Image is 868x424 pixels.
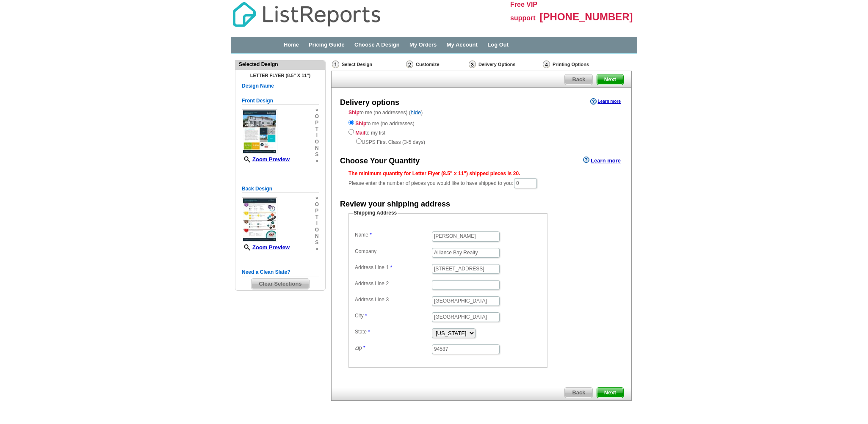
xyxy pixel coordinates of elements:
label: Name [355,231,431,239]
label: Zip [355,344,431,352]
a: Pricing Guide [309,41,345,48]
a: hide [411,109,421,116]
a: Learn more [590,98,621,105]
img: small-thumb.jpg [242,197,277,242]
span: i [315,220,319,227]
div: USPS First Class (3-5 days) [348,137,614,146]
a: My Account [447,41,478,48]
span: n [315,145,319,151]
div: to me (no addresses) ( ) [332,109,631,146]
div: Delivery Options [468,60,542,71]
div: Customize [405,60,468,69]
span: Back [565,74,592,85]
strong: Ship [355,121,366,127]
h5: Design Name [242,82,319,90]
span: s [315,151,319,158]
div: Select Design [331,60,405,71]
div: Printing Options [542,60,617,69]
a: Learn more [583,157,621,163]
span: p [315,120,319,126]
span: Clear Selections [252,279,309,289]
span: Free VIP support [510,1,537,22]
span: n [315,233,319,240]
img: Customize [406,61,413,68]
span: » [315,195,319,201]
span: t [315,214,319,220]
span: Next [597,74,623,85]
span: [PHONE_NUMBER] [540,11,633,22]
a: Choose A Design [354,41,400,48]
strong: Mail [355,130,365,136]
div: Delivery options [340,97,399,108]
label: City [355,312,431,319]
label: Address Line 1 [355,264,431,271]
label: Address Line 3 [355,296,431,303]
img: Printing Options & Summary [543,61,550,68]
span: » [315,158,319,164]
a: Zoom Preview [242,156,290,162]
div: to me (no addresses) to my list [348,118,614,146]
div: Choose Your Quantity [340,156,420,167]
img: Delivery Options [469,61,476,68]
h4: Letter Flyer (8.5" x 11") [242,73,319,78]
span: » [315,107,319,113]
span: o [315,139,319,145]
a: Home [284,41,299,48]
img: small-thumb.jpg [242,109,277,154]
img: Select Design [332,61,339,68]
span: o [315,201,319,208]
span: Next [597,388,623,398]
strong: Ship [348,110,359,116]
a: Back [564,387,593,398]
label: State [355,328,431,336]
span: s [315,240,319,246]
legend: Shipping Address [353,209,398,217]
h5: Need a Clean Slate? [242,268,319,276]
h5: Front Design [242,97,319,105]
a: My Orders [409,41,437,48]
span: » [315,246,319,252]
span: Back [565,388,592,398]
a: Zoom Preview [242,244,290,251]
a: Back [564,74,593,85]
div: Review your shipping address [340,199,450,210]
h5: Back Design [242,185,319,193]
span: p [315,208,319,214]
div: Please enter the number of pieces you would like to have shipped to you: [348,170,614,189]
label: Company [355,248,431,255]
span: o [315,113,319,120]
span: t [315,126,319,132]
label: Address Line 2 [355,280,431,287]
span: i [315,132,319,139]
a: Log Out [487,41,509,48]
div: The minimum quantity for Letter Flyer (8.5" x 11") shipped pieces is 20. [348,170,614,177]
span: o [315,227,319,233]
div: Selected Design [235,61,325,68]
